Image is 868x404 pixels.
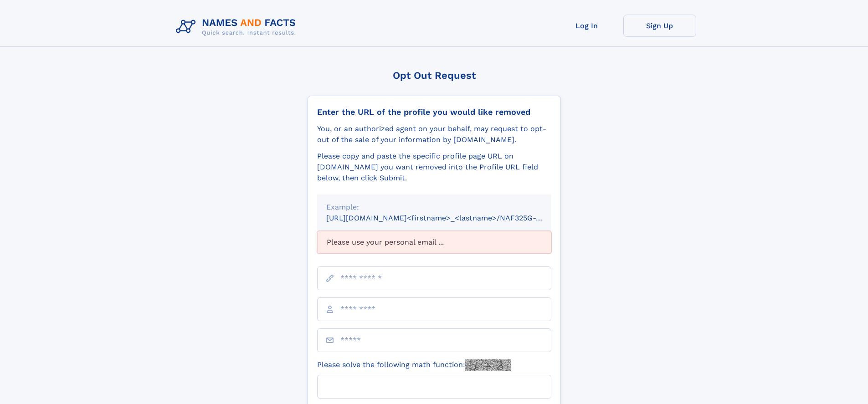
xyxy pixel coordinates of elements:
div: Opt Out Request [308,70,561,81]
img: Logo Names and Facts [172,15,303,39]
small: [URL][DOMAIN_NAME]<firstname>_<lastname>/NAF325G-xxxxxxxx [326,214,569,222]
a: Sign Up [623,15,696,37]
div: You, or an authorized agent on your behalf, may request to opt-out of the sale of your informatio... [317,123,551,145]
div: Enter the URL of the profile you would like removed [317,107,551,117]
a: Log In [550,15,623,37]
div: Please use your personal email ... [317,231,551,254]
div: Please copy and paste the specific profile page URL on [DOMAIN_NAME] you want removed into the Pr... [317,151,551,184]
label: Please solve the following math function: [317,359,511,371]
div: Example: [326,202,542,213]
